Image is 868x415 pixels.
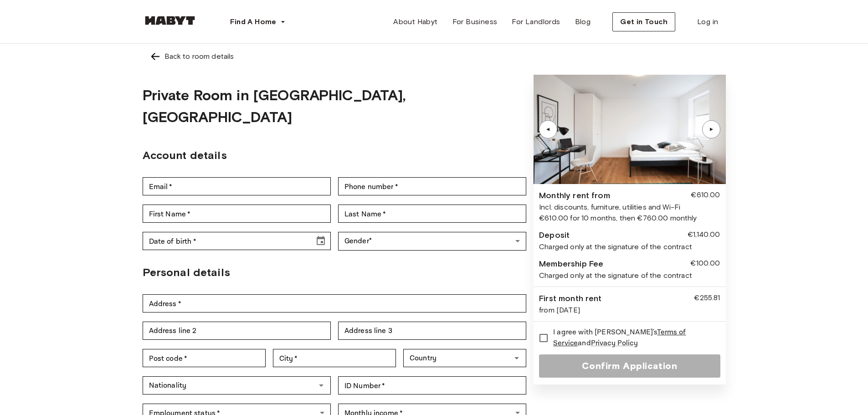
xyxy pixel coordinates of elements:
[312,232,330,250] button: Choose date
[445,13,505,31] a: For Business
[143,147,527,164] h2: Account details
[223,13,293,31] button: Find A Home
[150,51,161,62] img: Left pointing arrow
[591,338,638,348] a: Privacy Policy
[539,213,720,224] div: €610.00 for 10 months, then €760.00 monthly
[539,305,720,316] div: from [DATE]
[386,13,445,31] a: About Habyt
[230,16,277,27] span: Find A Home
[690,13,725,31] a: Log in
[568,13,598,31] a: Blog
[612,12,675,31] button: Get in Touch
[539,190,610,202] div: Monthly rent from
[143,84,527,128] h1: Private Room in [GEOGRAPHIC_DATA], [GEOGRAPHIC_DATA]
[690,258,720,270] div: €100.00
[707,127,716,132] div: ▲
[143,44,726,69] a: Left pointing arrowBack to room details
[393,16,437,27] span: About Habyt
[510,352,523,364] button: Open
[688,229,720,241] div: €1,140.00
[697,16,718,27] span: Log in
[539,258,603,270] div: Membership Fee
[534,75,725,184] img: Image of the room
[691,190,720,202] div: €610.00
[504,13,567,31] a: For Landlords
[512,16,560,27] span: For Landlords
[544,127,553,132] div: ▲
[575,16,591,27] span: Blog
[539,229,570,241] div: Deposit
[164,51,234,62] div: Back to room details
[694,292,720,305] div: €255.81
[539,270,720,281] div: Charged only at the signature of the contract
[553,327,713,349] span: I agree with [PERSON_NAME]'s and
[143,264,527,281] h2: Personal details
[452,16,498,27] span: For Business
[539,292,601,305] div: First month rent
[539,202,720,213] div: Incl. discounts, furniture, utilities and Wi-Fi
[539,241,720,252] div: Charged only at the signature of the contract
[620,16,668,27] span: Get in Touch
[315,379,328,392] button: Open
[143,16,197,25] img: Habyt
